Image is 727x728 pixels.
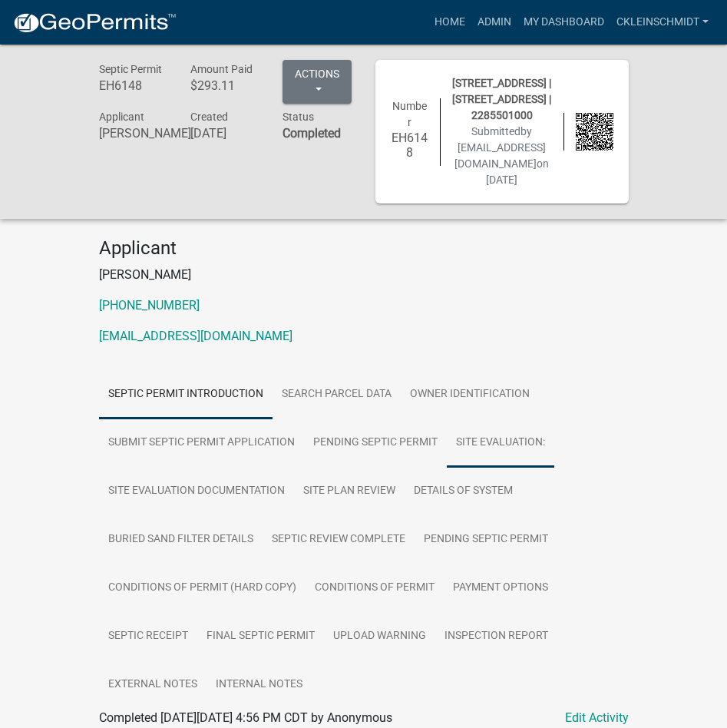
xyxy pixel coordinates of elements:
h6: $293.11 [190,78,259,93]
a: UPLOAD WARNING [324,612,435,661]
strong: Completed [283,126,341,141]
span: Septic Permit [99,63,162,75]
a: Payment Options [444,564,557,613]
a: Pending Septic Permit [304,419,447,468]
a: [EMAIL_ADDRESS][DOMAIN_NAME] [99,329,292,343]
a: Owner Identification [401,370,539,419]
a: Conditions of Permit [306,564,444,613]
span: Amount Paid [190,63,253,75]
span: Submitted on [DATE] [454,125,549,186]
a: Conditions of Permit (hard copy) [99,564,306,613]
a: Septic Receipt [99,612,197,661]
a: Details of System [405,467,522,516]
a: Home [428,8,471,37]
a: Site Evaluation Documentation [99,467,294,516]
a: Final Septic Permit [197,612,324,661]
a: Septic Permit Introduction [99,370,273,419]
a: [PHONE_NUMBER] [99,298,200,313]
a: Buried Sand Filter details [99,515,263,564]
a: ckleinschmidt [610,8,715,37]
a: Site Evaluation: [447,419,554,468]
a: Edit Activity [565,709,629,727]
span: Applicant [99,111,144,123]
span: Number [392,100,427,128]
a: External Notes [99,660,207,710]
span: Created [190,111,228,123]
a: Septic Review Complete [263,515,415,564]
a: Internal Notes [207,660,312,710]
p: [PERSON_NAME] [99,266,629,284]
h4: Applicant [99,237,629,260]
span: Status [283,111,314,123]
a: Inspection Report [435,612,557,661]
span: by [EMAIL_ADDRESS][DOMAIN_NAME] [454,125,546,170]
h6: EH6148 [391,131,428,160]
h6: [PERSON_NAME] [99,126,168,141]
img: QR code [576,113,613,151]
span: [STREET_ADDRESS] | [STREET_ADDRESS] | 2285501000 [452,77,551,121]
a: Pending Septic Permit [415,515,557,564]
a: Admin [471,8,517,37]
a: My Dashboard [517,8,610,37]
span: Completed [DATE][DATE] 4:56 PM CDT by Anonymous [99,710,392,725]
button: Actions [283,60,352,104]
a: Submit Septic Permit Application [99,419,304,468]
a: Site Plan Review [294,467,405,516]
a: Search Parcel Data [273,370,401,419]
h6: [DATE] [190,126,259,141]
h6: EH6148 [99,78,168,93]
